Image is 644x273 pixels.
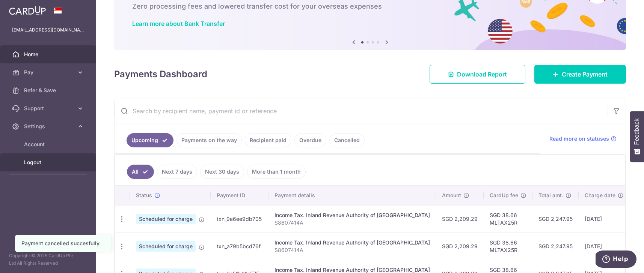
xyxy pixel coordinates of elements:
[630,111,644,162] button: Feedback - Show survey
[457,70,507,79] span: Download Report
[247,165,306,179] a: More than 1 month
[436,232,484,260] td: SGD 2,209.29
[329,133,365,147] a: Cancelled
[114,67,207,81] h4: Payments Dashboard
[136,241,196,252] span: Scheduled for charge
[562,70,608,79] span: Create Payment
[579,205,630,232] td: [DATE]
[211,205,268,232] td: txn_9a6ee9db705
[24,105,74,112] span: Support
[596,250,636,269] iframe: Opens a widget where you can find more information
[538,192,563,199] span: Total amt.
[490,192,518,199] span: CardUp fee
[115,99,608,123] input: Search by recipient name, payment id or reference
[9,6,46,15] img: CardUp
[436,205,484,232] td: SGD 2,209.29
[534,65,626,84] a: Create Payment
[136,214,196,224] span: Scheduled for charge
[484,205,532,232] td: SGD 38.66 MLTAX25R
[24,159,74,166] span: Logout
[484,232,532,260] td: SGD 38.66 MLTAX25R
[532,232,579,260] td: SGD 2,247.95
[24,51,74,58] span: Home
[176,133,242,147] a: Payments on the way
[211,186,268,205] th: Payment ID
[274,219,430,226] p: S8607414A
[294,133,326,147] a: Overdue
[132,2,608,11] h6: Zero processing fees and lowered transfer cost for your overseas expenses
[430,65,525,84] a: Download Report
[549,135,609,142] span: Read more on statuses
[579,232,630,260] td: [DATE]
[127,165,154,179] a: All
[24,87,74,94] span: Refer & Save
[157,165,197,179] a: Next 7 days
[21,240,105,247] div: Payment cancelled succesfully.
[127,133,173,147] a: Upcoming
[200,165,244,179] a: Next 30 days
[211,232,268,260] td: txn_a79b5bcd76f
[633,118,640,145] span: Feedback
[24,123,74,130] span: Settings
[585,192,615,199] span: Charge date
[274,211,430,219] div: Income Tax. Inland Revenue Authority of [GEOGRAPHIC_DATA]
[24,141,74,148] span: Account
[274,239,430,246] div: Income Tax. Inland Revenue Authority of [GEOGRAPHIC_DATA]
[274,246,430,254] p: S8607414A
[132,20,225,27] a: Learn more about Bank Transfer
[24,69,74,76] span: Pay
[442,192,461,199] span: Amount
[268,186,436,205] th: Payment details
[532,205,579,232] td: SGD 2,247.95
[136,192,152,199] span: Status
[12,26,84,34] p: [EMAIL_ADDRESS][DOMAIN_NAME]
[549,135,617,142] a: Read more on statuses
[245,133,291,147] a: Recipient paid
